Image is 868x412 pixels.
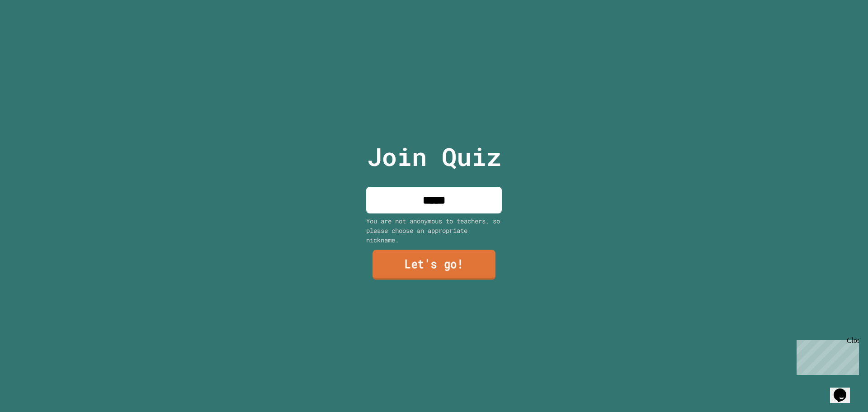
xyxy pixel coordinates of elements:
div: You are not anonymous to teachers, so please choose an appropriate nickname. [366,216,502,245]
a: Let's go! [373,250,495,280]
div: Chat with us now!Close [4,4,62,57]
p: Join Quiz [367,138,501,175]
iframe: chat widget [793,336,859,375]
iframe: chat widget [830,376,859,403]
